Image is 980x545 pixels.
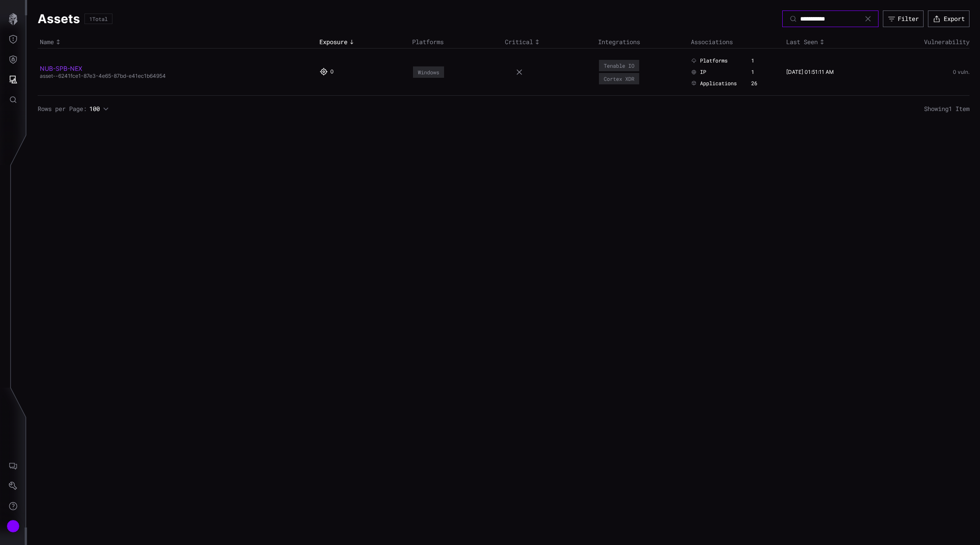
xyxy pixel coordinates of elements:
[928,10,969,27] button: Export
[955,104,969,113] span: Item
[89,16,108,21] div: 1 Total
[89,104,109,113] button: 100
[40,73,166,79] span: asset--6241fce1-87e3-4e65-87bd-e41ec1b64954
[40,38,315,46] div: Toggle sort direction
[700,80,737,87] span: Applications
[418,69,439,75] div: Windows
[505,38,593,46] div: Toggle sort direction
[883,10,924,27] button: Filter
[924,105,969,113] span: Showing 1
[689,36,784,49] th: Associations
[596,36,689,49] th: Integrations
[700,69,706,76] span: IP
[604,62,634,69] div: Tenable IO
[786,69,834,75] time: [DATE] 01:51:11 AM
[786,38,875,46] div: Toggle sort direction
[330,68,337,76] div: 0
[877,36,969,49] th: Vulnerability
[410,36,503,49] th: Platforms
[604,76,634,82] div: Cortex XDR
[751,80,775,87] div: 26
[40,65,82,72] a: NUB-SPB-NEX
[38,11,80,27] h1: Assets
[898,15,919,23] div: Filter
[700,57,728,64] span: Platforms
[751,69,775,76] div: 1
[38,105,87,113] span: Rows per Page:
[879,69,969,76] div: 0 vuln.
[751,57,775,64] div: 1
[319,38,408,46] div: Toggle sort direction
